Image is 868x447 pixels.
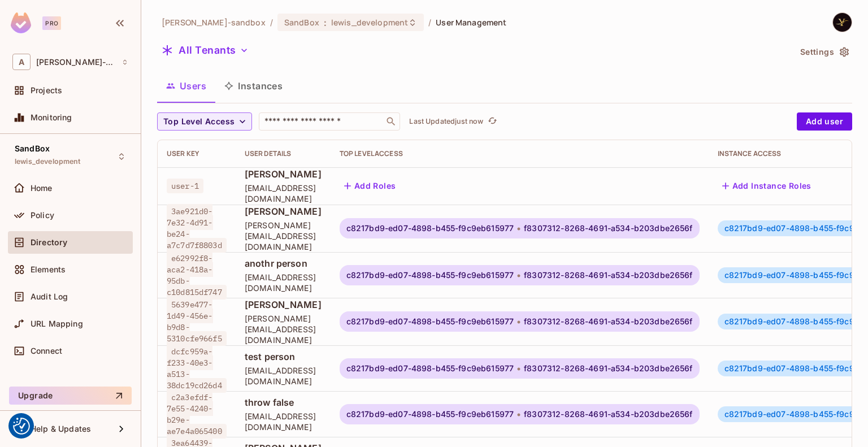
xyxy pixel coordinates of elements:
[245,168,322,180] span: [PERSON_NAME]
[167,179,203,193] span: user-1
[323,18,327,27] span: :
[15,144,50,153] span: SandBox
[167,344,227,393] span: dcfc959a-f233-40e3-a513-38dc19cd26d4
[331,17,408,28] span: lewis_development
[13,418,30,435] button: Consent Preferences
[346,224,514,233] span: c8217bd9-ed07-4898-b455-f9c9eb615977
[162,17,266,28] span: the active workspace
[167,204,227,253] span: 3ae921d0-7e32-4d91-be24-a7c7d7f8803d
[485,115,499,128] button: refresh
[9,387,132,405] button: Upgrade
[245,313,322,345] span: [PERSON_NAME][EMAIL_ADDRESS][DOMAIN_NAME]
[245,257,322,270] span: anothr person
[346,410,514,419] span: c8217bd9-ed07-4898-b455-f9c9eb615977
[31,184,53,193] span: Home
[31,113,72,122] span: Monitoring
[245,149,322,158] div: User Details
[31,424,91,433] span: Help & Updates
[797,112,852,131] button: Add user
[833,13,852,32] img: Yilmaz Alizadeh
[524,410,692,419] span: f8307312-8268-4691-a534-b203dbe2656f
[31,211,54,220] span: Policy
[157,112,252,131] button: Top Level Access
[31,292,68,301] span: Audit Log
[245,205,322,218] span: [PERSON_NAME]
[796,43,852,61] button: Settings
[245,298,322,311] span: [PERSON_NAME]
[245,220,322,252] span: [PERSON_NAME][EMAIL_ADDRESS][DOMAIN_NAME]
[524,364,692,373] span: f8307312-8268-4691-a534-b203dbe2656f
[167,390,227,439] span: c2a3efdf-7e55-4240-b29e-ae7e4a065400
[167,297,227,346] span: 5639e477-1d49-456e-b9d8-5310cfe966f5
[524,271,692,280] span: f8307312-8268-4691-a534-b203dbe2656f
[346,364,514,373] span: c8217bd9-ed07-4898-b455-f9c9eb615977
[245,350,322,363] span: test person
[284,17,319,28] span: SandBox
[245,396,322,409] span: throw false
[245,365,322,387] span: [EMAIL_ADDRESS][DOMAIN_NAME]
[524,224,692,233] span: f8307312-8268-4691-a534-b203dbe2656f
[488,116,497,127] span: refresh
[245,183,322,204] span: [EMAIL_ADDRESS][DOMAIN_NAME]
[31,346,62,355] span: Connect
[31,238,67,247] span: Directory
[436,17,506,28] span: User Management
[340,177,401,195] button: Add Roles
[245,411,322,432] span: [EMAIL_ADDRESS][DOMAIN_NAME]
[12,54,31,70] span: A
[215,72,292,100] button: Instances
[31,319,83,328] span: URL Mapping
[31,265,66,274] span: Elements
[163,115,235,129] span: Top Level Access
[245,272,322,293] span: [EMAIL_ADDRESS][DOMAIN_NAME]
[718,177,816,195] button: Add Instance Roles
[524,317,692,326] span: f8307312-8268-4691-a534-b203dbe2656f
[11,12,31,33] img: SReyMgAAAABJRU5ErkJggg==
[483,115,499,128] span: Click to refresh data
[36,58,116,67] span: Workspace: alex-trustflight-sandbox
[42,16,61,30] div: Pro
[428,17,431,28] li: /
[270,17,273,28] li: /
[15,157,81,166] span: lewis_development
[340,149,700,158] div: Top Level Access
[346,271,514,280] span: c8217bd9-ed07-4898-b455-f9c9eb615977
[409,117,483,126] p: Last Updated just now
[157,72,215,100] button: Users
[167,251,227,300] span: e62992f8-aca2-418a-95db-c10d815df747
[13,418,30,435] img: Revisit consent button
[157,41,253,59] button: All Tenants
[346,317,514,326] span: c8217bd9-ed07-4898-b455-f9c9eb615977
[167,149,227,158] div: User Key
[31,86,62,95] span: Projects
